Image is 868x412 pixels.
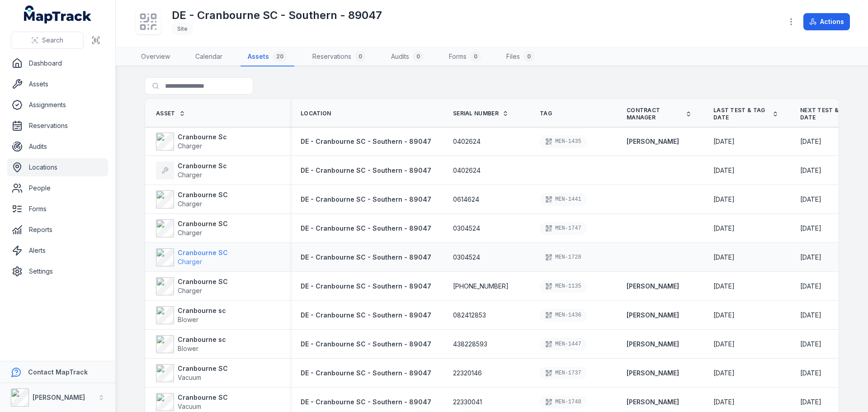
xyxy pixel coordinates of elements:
a: [PERSON_NAME] [627,137,679,146]
span: 0614624 [453,195,479,204]
div: 20 [273,51,287,62]
span: DE - Cranbourne SC - Southern - 89047 [301,137,431,145]
span: Charger [178,229,202,237]
time: 8/7/2025, 12:00:00 AM [713,166,735,175]
a: Cranbourne SCCharger [156,219,228,237]
div: MEN-1748 [540,396,587,408]
span: Next test & tag date [800,107,855,121]
span: [DATE] [800,340,821,348]
a: Cranbourne SCVacuum [156,364,228,382]
a: Reservations0 [305,47,373,66]
time: 8/7/2025, 12:00:00 AM [713,253,735,262]
a: DE - Cranbourne SC - Southern - 89047 [301,369,431,378]
span: [PHONE_NUMBER] [453,282,509,291]
strong: Cranbourne SC [178,219,228,228]
span: Charger [178,287,202,294]
span: Vacuum [178,374,201,381]
time: 8/7/2025, 12:00:00 AM [713,282,735,291]
span: [DATE] [713,137,735,145]
a: Assets [7,75,108,93]
time: 2/7/2026, 12:00:00 AM [800,282,821,291]
a: Audits0 [384,47,431,66]
a: Audits [7,137,108,156]
a: MapTrack [24,5,92,24]
span: DE - Cranbourne SC - Southern - 89047 [301,253,431,261]
time: 2/7/2026, 12:00:00 AM [800,340,821,349]
a: Locations [7,158,108,176]
strong: [PERSON_NAME] [627,398,679,407]
strong: Cranbourne SC [178,364,228,373]
a: Cranbourne SCCharger [156,190,228,208]
strong: Cranbourne Sc [178,161,227,170]
a: Reservations [7,117,108,135]
strong: Cranbourne SC [178,277,228,286]
time: 2/7/2026, 10:00:00 AM [800,369,821,378]
span: DE - Cranbourne SC - Southern - 89047 [301,398,431,406]
a: People [7,179,108,197]
a: Reports [7,221,108,239]
div: 0 [413,51,424,62]
span: 0402624 [453,137,481,146]
time: 8/7/2025, 10:00:00 AM [713,398,735,407]
a: Forms [7,200,108,218]
div: MEN-1135 [540,280,587,293]
div: MEN-1447 [540,338,587,350]
span: Blower [178,345,198,352]
span: [DATE] [713,311,735,319]
span: DE - Cranbourne SC - Southern - 89047 [301,166,431,174]
div: 0 [524,51,534,62]
span: [DATE] [800,398,821,406]
a: DE - Cranbourne SC - Southern - 89047 [301,137,431,146]
span: DE - Cranbourne SC - Southern - 89047 [301,195,431,203]
span: [DATE] [800,311,821,319]
a: Dashboard [7,54,108,72]
div: MEN-1435 [540,135,587,148]
time: 8/7/25, 12:25:00 AM [713,340,735,349]
strong: Cranbourne sc [178,306,226,315]
div: Site [172,23,193,35]
a: Cranbourne scBlower [156,306,226,324]
time: 2/7/2026, 12:00:00 AM [800,311,821,320]
span: [DATE] [800,224,821,232]
time: 2/7/2026, 12:00:00 AM [800,224,821,233]
span: [DATE] [800,166,821,174]
span: Contract Manager [627,107,682,121]
span: Charger [178,258,202,265]
a: Asset [156,110,185,117]
time: 2/7/2026, 12:00:00 AM [800,253,821,262]
a: DE - Cranbourne SC - Southern - 89047 [301,311,431,320]
span: 22330041 [453,398,482,407]
span: Last Test & Tag Date [713,107,769,121]
time: 8/7/2025, 10:00:00 AM [713,369,735,378]
a: DE - Cranbourne SC - Southern - 89047 [301,166,431,175]
span: DE - Cranbourne SC - Southern - 89047 [301,311,431,319]
time: 8/7/2025, 12:00:00 AM [713,311,735,320]
div: MEN-1737 [540,367,587,379]
a: Cranbourne SCVacuum [156,393,228,411]
span: [DATE] [713,369,735,377]
a: Cranbourne scBlower [156,335,226,353]
a: [PERSON_NAME] [627,369,679,378]
span: Search [42,36,63,45]
time: 2/7/2026, 12:00:00 AM [800,137,821,146]
a: Forms0 [442,47,488,66]
a: Settings [7,262,108,280]
span: [DATE] [800,282,821,290]
a: Assets20 [241,47,294,66]
div: 0 [355,51,366,62]
button: Search [11,32,84,49]
span: 0402624 [453,166,481,175]
span: Location [301,110,331,117]
span: [DATE] [800,369,821,377]
a: DE - Cranbourne SC - Southern - 89047 [301,195,431,204]
time: 2/7/2026, 11:00:00 AM [800,398,821,407]
a: [PERSON_NAME] [627,311,679,320]
span: 0304524 [453,253,480,262]
span: [DATE] [713,224,735,232]
span: 082412853 [453,311,486,320]
a: Cranbourne SCCharger [156,277,228,295]
a: Files0 [499,47,542,66]
a: DE - Cranbourne SC - Southern - 89047 [301,253,431,262]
